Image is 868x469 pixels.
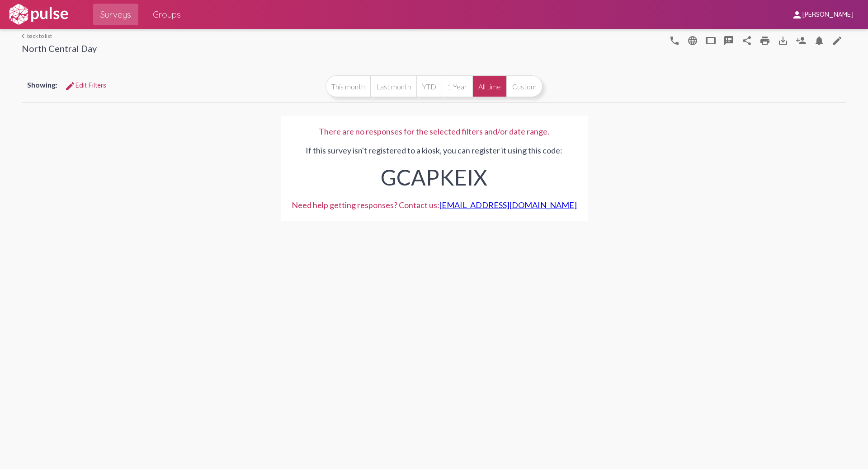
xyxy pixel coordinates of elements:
[292,126,577,136] div: There are no responses for the selected filters and/or date range.
[723,35,734,46] mat-icon: speaker_notes
[22,33,97,39] a: back to list
[669,35,680,46] mat-icon: language
[810,31,828,49] button: Bell
[22,33,27,39] mat-icon: arrow_back_ios
[738,31,756,49] button: Share
[439,200,577,210] a: [EMAIL_ADDRESS][DOMAIN_NAME]
[741,35,752,46] mat-icon: Share
[705,35,716,46] mat-icon: tablet
[778,35,788,46] mat-icon: Download
[784,6,861,23] button: [PERSON_NAME]
[416,75,442,97] button: YTD
[325,75,370,97] button: This month
[57,77,113,93] button: Edit FiltersEdit Filters
[720,31,738,49] button: speaker_notes
[442,75,472,97] button: 1 Year
[796,35,807,46] mat-icon: Person
[292,136,577,195] div: If this survey isn't registered to a kiosk, you can register it using this code:
[702,31,720,49] button: tablet
[65,81,106,89] span: Edit Filters
[814,35,825,46] mat-icon: Bell
[146,4,188,25] a: Groups
[153,6,181,23] span: Groups
[7,3,70,26] img: white-logo.svg
[792,9,802,20] mat-icon: person
[802,11,854,19] span: [PERSON_NAME]
[665,31,684,49] button: language
[292,200,577,210] div: Need help getting responses? Contact us:
[828,31,846,49] a: edit
[22,43,97,56] div: North Central Day
[774,31,792,49] button: Download
[759,35,770,46] mat-icon: print
[684,31,702,49] button: language
[506,75,542,97] button: Custom
[100,6,131,23] span: Surveys
[93,4,138,25] a: Surveys
[687,35,698,46] mat-icon: language
[472,75,506,97] button: All time
[27,80,57,89] span: Showing:
[65,81,75,92] mat-icon: Edit Filters
[832,35,843,46] mat-icon: edit
[756,31,774,49] a: print
[292,155,577,195] div: GCAPKEIX
[370,75,416,97] button: Last month
[792,31,810,49] button: Person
